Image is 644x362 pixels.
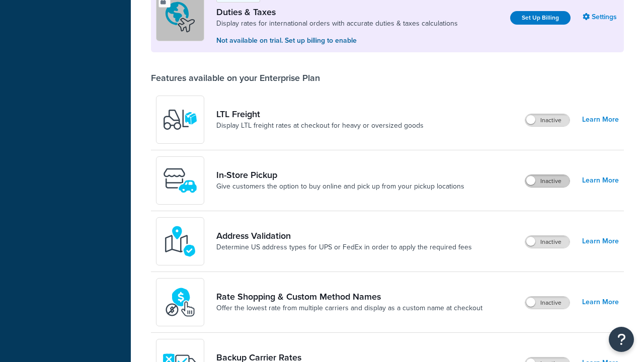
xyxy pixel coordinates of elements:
img: wfgcfpwTIucLEAAAAASUVORK5CYII= [163,163,198,198]
a: Learn More [582,173,619,188]
a: Display LTL freight rates at checkout for heavy or oversized goods [216,121,424,131]
a: Learn More [582,295,619,309]
img: y79ZsPf0fXUFUhFXDzUgf+ktZg5F2+ohG75+v3d2s1D9TjoU8PiyCIluIjV41seZevKCRuEjTPPOKHJsQcmKCXGdfprl3L4q7... [163,102,198,137]
a: Address Validation [216,230,472,241]
label: Inactive [525,297,570,309]
label: Inactive [525,114,570,126]
a: Rate Shopping & Custom Method Names [216,291,482,302]
img: kIG8fy0lQAAAABJRU5ErkJggg== [163,224,198,259]
button: Open Resource Center [609,327,634,352]
label: Inactive [525,236,570,248]
div: Features available on your Enterprise Plan [151,72,320,83]
a: Display rates for international orders with accurate duties & taxes calculations [216,19,458,29]
a: Offer the lowest rate from multiple carriers and display as a custom name at checkout [216,303,482,313]
a: Duties & Taxes [216,7,458,18]
a: Learn More [582,113,619,127]
a: Settings [583,10,619,24]
a: Learn More [582,234,619,248]
img: icon-duo-feat-rate-shopping-ecdd8bed.png [163,285,198,320]
a: Set Up Billing [510,11,571,25]
a: Determine US address types for UPS or FedEx in order to apply the required fees [216,242,472,252]
a: LTL Freight [216,109,424,120]
a: In-Store Pickup [216,169,464,180]
a: Give customers the option to buy online and pick up from your pickup locations [216,182,464,192]
p: Not available on trial. Set up billing to enable [216,35,458,46]
label: Inactive [525,175,570,187]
